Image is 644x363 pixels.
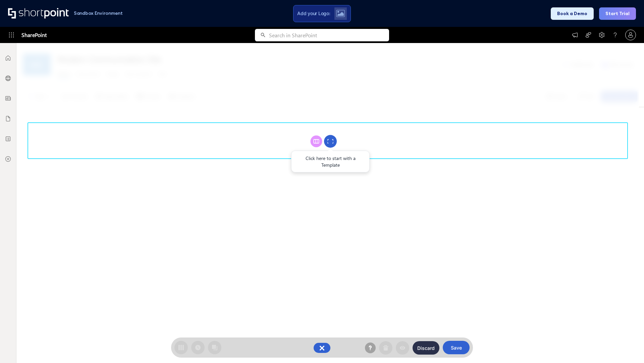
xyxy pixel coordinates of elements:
[413,341,439,355] button: Discard
[443,341,470,354] button: Save
[336,10,345,17] img: Upload logo
[610,331,644,363] iframe: Chat Widget
[269,29,389,41] input: Search in SharePoint
[21,27,47,43] span: SharePoint
[599,7,636,20] button: Start Trial
[551,7,594,20] button: Book a Demo
[297,10,330,16] span: Add your Logo:
[74,11,123,15] h1: Sandbox Environment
